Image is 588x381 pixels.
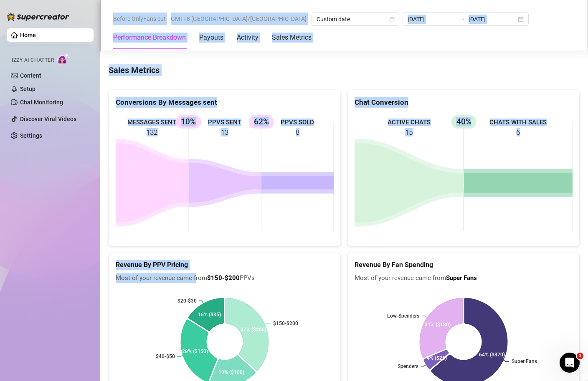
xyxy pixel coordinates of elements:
[20,72,41,79] a: Content
[459,16,465,23] span: swap-right
[171,13,307,25] span: GMT+8 [GEOGRAPHIC_DATA]/[GEOGRAPHIC_DATA]
[237,33,259,43] div: Activity
[177,298,197,304] text: $20-$30
[57,53,70,65] img: AI Chatter
[387,313,419,319] text: Low-Spenders
[20,99,63,106] a: Chat Monitoring
[272,33,312,43] div: Sales Metrics
[355,273,573,283] span: Most of your revenue came from
[512,358,537,364] text: Super Fans
[20,132,42,139] a: Settings
[469,15,516,24] input: End date
[355,260,573,270] h5: Revenue By Fan Spending
[20,32,36,38] a: Home
[398,363,418,369] text: Spenders
[116,97,334,108] div: Conversions By Messages sent
[408,15,455,24] input: Start date
[116,273,334,283] span: Most of your revenue came from PPVs
[317,13,394,25] span: Custom date
[390,17,395,22] span: calendar
[12,56,54,64] span: Izzy AI Chatter
[20,86,35,92] a: Setup
[577,353,583,359] span: 1
[109,64,580,76] h4: Sales Metrics
[207,274,240,282] b: $150-$200
[156,353,175,359] text: $40-$50
[199,33,223,43] div: Payouts
[7,13,69,21] img: logo-BBDzfeDw.svg
[113,13,166,25] span: Before OnlyFans cut
[20,116,76,122] a: Discover Viral Videos
[459,16,465,23] span: to
[560,353,580,373] iframe: Intercom live chat
[116,260,334,270] h5: Revenue By PPV Pricing
[355,97,573,108] div: Chat Conversion
[446,274,477,282] b: Super Fans
[113,33,186,43] div: Performance Breakdown
[273,320,298,326] text: $150-$200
